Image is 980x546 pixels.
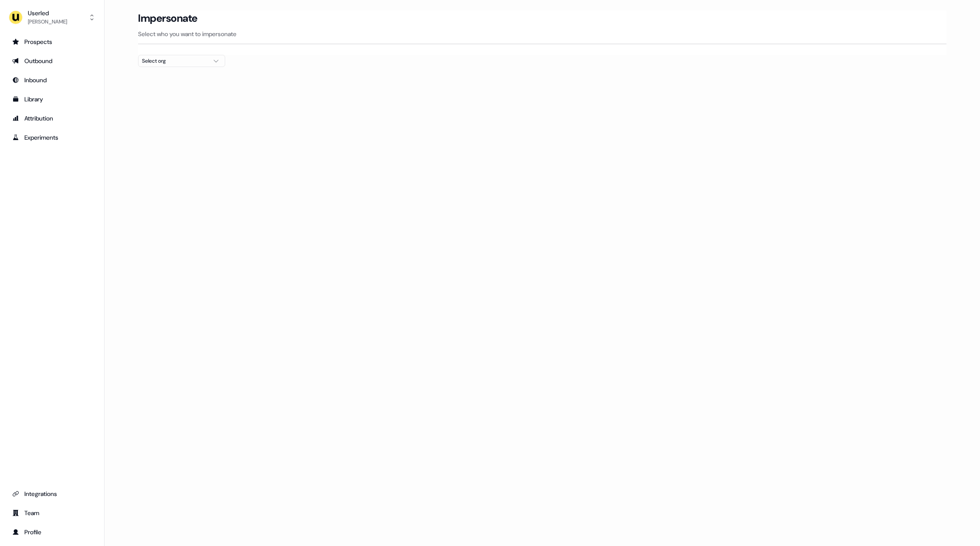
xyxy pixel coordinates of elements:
div: Inbound [12,76,92,84]
a: Go to templates [7,92,97,106]
a: Go to profile [7,525,97,539]
div: Integrations [12,489,92,498]
div: Experiments [12,133,92,142]
a: Go to attribution [7,111,97,125]
div: Prospects [12,37,92,46]
div: Attribution [12,114,92,123]
div: Userled [28,9,67,17]
div: Outbound [12,57,92,65]
a: Go to prospects [7,35,97,49]
a: Go to outbound experience [7,54,97,68]
a: Go to integrations [7,487,97,501]
p: Select who you want to impersonate [138,30,946,38]
div: Profile [12,528,92,536]
div: Team [12,509,92,517]
a: Go to experiments [7,131,97,144]
a: Go to Inbound [7,73,97,87]
div: Select org [142,57,207,65]
div: [PERSON_NAME] [28,17,67,26]
h3: Impersonate [138,12,198,25]
a: Go to team [7,506,97,520]
div: Library [12,95,92,104]
button: Userled[PERSON_NAME] [7,7,97,28]
button: Select org [138,55,225,67]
